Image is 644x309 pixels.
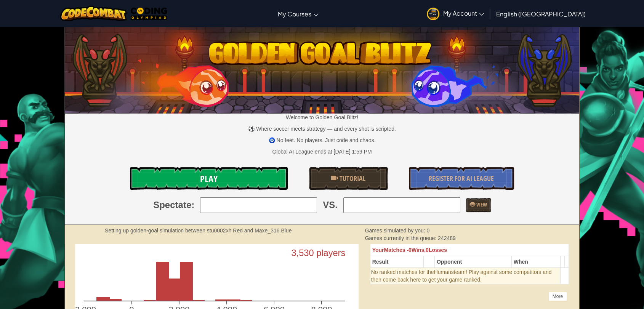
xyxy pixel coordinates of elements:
a: English ([GEOGRAPHIC_DATA]) [492,3,590,24]
span: 0 [426,227,429,234]
text: 3,530 players [292,248,346,258]
span: 242489 [438,235,456,241]
span: View [475,201,487,208]
span: English ([GEOGRAPHIC_DATA]) [496,10,586,18]
a: My Courses [274,3,322,24]
img: avatar [427,8,439,20]
span: Spectate [153,199,191,211]
div: Global AI League ends at [DATE] 1:59 PM [272,148,372,155]
img: Golden Goal [65,24,579,114]
a: My Account [423,2,488,26]
th: Result [370,256,424,267]
span: My Account [443,9,484,17]
span: My Courses [278,10,311,18]
img: CodeCombat logo [60,6,127,21]
span: Tutorial [338,174,365,183]
span: Losses [429,247,447,253]
span: Matches - [384,247,409,253]
span: No ranked matches for the [371,269,434,275]
td: Humans [370,267,560,284]
div: More [548,292,567,301]
span: Games simulated by you: [365,227,427,234]
p: ⚽ Where soccer meets strategy — and every shot is scripted. [65,125,579,133]
span: team! Play against some competitors and then come back here to get your game ranked. [371,269,552,283]
a: Tutorial [309,167,388,190]
span: : [191,199,194,211]
span: Wins, [412,247,426,253]
span: Play [200,173,218,185]
p: Welcome to Golden Goal Blitz! [65,114,579,121]
span: Register for AI League [429,174,494,183]
a: Register for AI League [409,167,514,190]
p: 🧿 No feet. No players. Just code and chaos. [65,136,579,144]
span: VS. [323,199,338,211]
img: MTO Coding Olympiad logo [131,8,167,20]
span: Your [372,247,384,253]
th: When [511,256,560,267]
th: 0 0 [370,244,569,256]
strong: Setting up golden-goal simulation between stu0002xh Red and Maxe_316 Blue [105,227,292,234]
span: Games currently in the queue: [365,235,438,241]
th: Opponent [434,256,511,267]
